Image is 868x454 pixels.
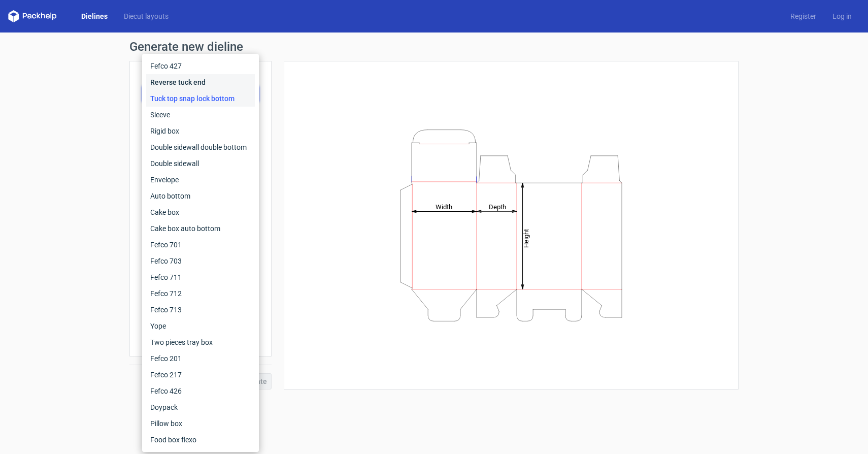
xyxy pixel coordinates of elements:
div: Auto bottom [146,188,255,204]
div: Cake box [146,204,255,220]
tspan: Depth [489,203,506,210]
div: Double sidewall double bottom [146,139,255,155]
div: Rigid box [146,123,255,139]
div: Reverse tuck end [146,74,255,90]
div: Sleeve [146,107,255,123]
div: Pillow box [146,415,255,432]
h1: Generate new dieline [129,41,739,53]
div: Fefco 712 [146,285,255,302]
div: Tuck top snap lock bottom [146,90,255,107]
tspan: Width [436,203,452,210]
div: Fefco 217 [146,367,255,383]
a: Register [782,11,824,21]
div: Food box flexo [146,432,255,448]
a: Diecut layouts [116,11,177,21]
div: Cake box auto bottom [146,220,255,237]
a: Dielines [73,11,116,21]
tspan: Height [522,229,530,247]
div: Fefco 701 [146,237,255,253]
div: Two pieces tray box [146,334,255,350]
div: Double sidewall [146,155,255,172]
div: Fefco 713 [146,302,255,318]
div: Doypack [146,399,255,415]
div: Fefco 427 [146,58,255,74]
div: Envelope [146,172,255,188]
div: Fefco 426 [146,383,255,399]
div: Yope [146,318,255,334]
div: Fefco 201 [146,350,255,367]
div: Fefco 703 [146,253,255,269]
div: Fefco 711 [146,269,255,285]
a: Log in [824,11,860,21]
